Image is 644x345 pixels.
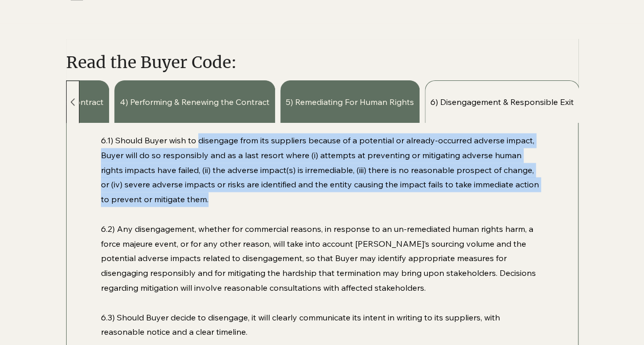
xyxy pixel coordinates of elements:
[120,96,269,107] span: 4) Performing & Renewing the Contract
[101,133,543,207] p: 6.1) Should Buyer wish to disengage from its suppliers because of a potential or already-occurred...
[286,96,414,107] span: 5) Remediating For Human Rights
[101,222,543,295] p: 6.2) Any disengagement, whether for commercial reasons, in response to an un-remediated human rig...
[101,310,543,340] p: 6.3) Should Buyer decide to disengage, it will clearly communicate its intent in writing to its s...
[66,51,469,74] h2: Read the Buyer Code:
[101,207,543,222] p: ​
[101,295,543,310] p: ​
[430,96,574,107] span: 6) Disengagement & Responsible Exit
